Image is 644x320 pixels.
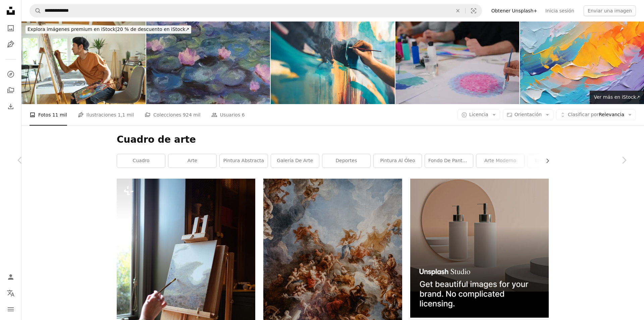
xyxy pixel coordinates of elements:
a: Ver más en iStock↗ [590,91,644,104]
a: Colecciones [4,84,17,97]
a: cuadro [117,154,165,168]
img: Las manos del pintor [271,21,395,104]
a: una persona sosteniendo un pincel frente a un caballete [117,280,255,286]
img: Arte abstracto áspero colorido multicolor sobre lienzo [520,21,644,104]
span: Clasificar por [568,112,599,117]
button: Borrar [450,4,465,17]
a: Ilustraciones 1,1 mil [78,104,134,126]
span: Ver más en iStock ↗ [594,94,640,100]
button: Orientación [503,109,553,120]
img: Group of multi-racial people with different ages joining art painting therapy session class [395,21,520,104]
img: Water lilies [146,21,270,104]
a: Ilustraciones [4,38,17,51]
button: Licencia [458,109,500,120]
a: arte [168,154,216,168]
span: 20 % de descuento en iStock ↗ [28,27,189,32]
a: una pintura en el techo de un edificio [263,262,402,268]
button: Menú [4,303,17,316]
form: Encuentra imágenes en todo el sitio [30,4,482,17]
a: arte Moderno [476,154,524,168]
h1: Cuadro de arte [117,134,549,146]
button: desplazar lista a la derecha [541,154,549,168]
span: Licencia [469,112,488,117]
a: Explorar [4,67,17,81]
a: galería de arte [271,154,319,168]
a: Deportes [322,154,370,168]
span: 6 [242,111,245,119]
button: Enviar una imagen [584,5,636,16]
a: pintura abstracta [220,154,268,168]
span: Explora imágenes premium en iStock | [28,27,117,32]
button: Idioma [4,286,17,300]
a: Colecciones 924 mil [145,104,201,126]
a: Explora imágenes premium en iStock|20 % de descuento en iStock↗ [21,21,195,38]
a: Iniciar sesión / Registrarse [4,270,17,284]
a: Usuarios 6 [211,104,245,126]
button: Buscar en Unsplash [30,4,41,17]
a: Siguiente [604,128,644,192]
button: Clasificar porRelevancia [556,109,636,120]
a: Inicia sesión [541,5,578,16]
a: fondo de pantalla [425,154,473,168]
span: 924 mil [183,111,201,119]
img: file-1715714113747-b8b0561c490eimage [410,179,549,317]
a: pintura al óleo [374,154,422,168]
img: Hombre japonés pasando la mañana del fin de semana pintando en su dormitorio en casa [21,21,146,104]
a: Imagen gratis [528,154,576,168]
span: 1,1 mil [118,111,134,119]
a: Obtener Unsplash+ [487,5,541,16]
a: Historial de descargas [4,100,17,113]
span: Relevancia [568,111,624,118]
span: Orientación [515,112,542,117]
a: Fotos [4,21,17,35]
button: Búsqueda visual [466,4,482,17]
